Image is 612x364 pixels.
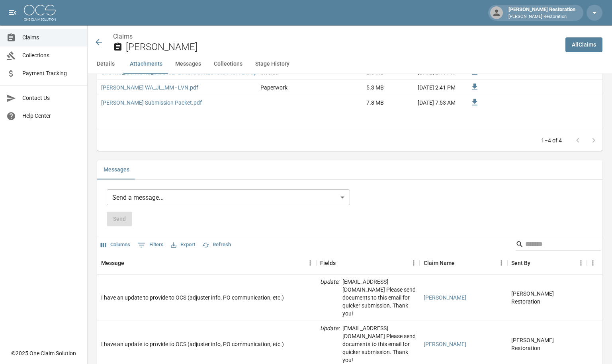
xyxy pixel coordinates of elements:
[342,324,416,364] p: [EMAIL_ADDRESS][DOMAIN_NAME] Please send documents to this email for quicker submission. Thank you!
[328,80,388,95] div: 5.3 MB
[507,252,587,274] div: Sent By
[342,278,416,317] p: [EMAIL_ADDRESS][DOMAIN_NAME] Please send documents to this email for quicker submission. Thank you!
[101,340,284,348] div: I have an update to provide to OCS (adjuster info, PO communication, etc.)
[328,95,388,110] div: 7.8 MB
[207,55,249,74] button: Collections
[22,51,81,60] span: Collections
[316,252,420,274] div: Fields
[113,33,133,40] a: Claims
[565,37,602,52] a: AllClaims
[249,55,296,74] button: Stage History
[408,257,420,269] button: Menu
[424,252,455,274] div: Claim Name
[336,257,347,269] button: Sort
[22,94,81,102] span: Contact Us
[587,257,599,269] button: Menu
[22,69,81,78] span: Payment Tracking
[530,257,542,269] button: Sort
[511,252,530,274] div: Sent By
[11,349,76,357] div: © 2025 One Claim Solution
[505,6,579,20] div: [PERSON_NAME] Restoration
[508,14,575,20] p: [PERSON_NAME] Restoration
[22,33,81,42] span: Claims
[169,55,207,74] button: Messages
[320,324,339,364] p: Update :
[126,41,559,53] h2: [PERSON_NAME]
[124,257,135,269] button: Sort
[97,252,316,274] div: Message
[97,160,136,179] button: Messages
[424,340,466,348] a: [PERSON_NAME]
[495,257,507,269] button: Menu
[5,5,21,21] button: open drawer
[88,55,612,74] div: anchor tabs
[24,5,56,21] img: ocs-logo-white-transparent.png
[169,239,197,251] button: Export
[575,257,587,269] button: Menu
[511,290,583,306] div: Bingham Restoration
[424,294,466,302] a: [PERSON_NAME]
[123,55,169,74] button: Attachments
[320,278,339,317] p: Update :
[113,32,559,41] nav: breadcrumb
[101,252,124,274] div: Message
[516,238,601,252] div: Search
[22,112,81,120] span: Help Center
[88,55,123,74] button: Details
[200,239,233,251] button: Refresh
[541,136,562,144] p: 1–4 of 4
[420,252,507,274] div: Claim Name
[97,160,602,179] div: related-list tabs
[388,80,459,95] div: [DATE] 2:41 PM
[107,189,350,205] div: Send a message...
[260,84,287,91] div: Paperwork
[101,99,202,107] a: [PERSON_NAME] Submission Packet.pdf
[304,257,316,269] button: Menu
[101,294,284,302] div: I have an update to provide to OCS (adjuster info, PO communication, etc.)
[135,239,166,251] button: Show filters
[388,95,459,110] div: [DATE] 7:53 AM
[320,252,336,274] div: Fields
[101,84,198,91] a: [PERSON_NAME] WA_JL_MM - LVN.pdf
[99,239,132,251] button: Select columns
[511,336,583,352] div: Bingham Restoration
[455,257,466,269] button: Sort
